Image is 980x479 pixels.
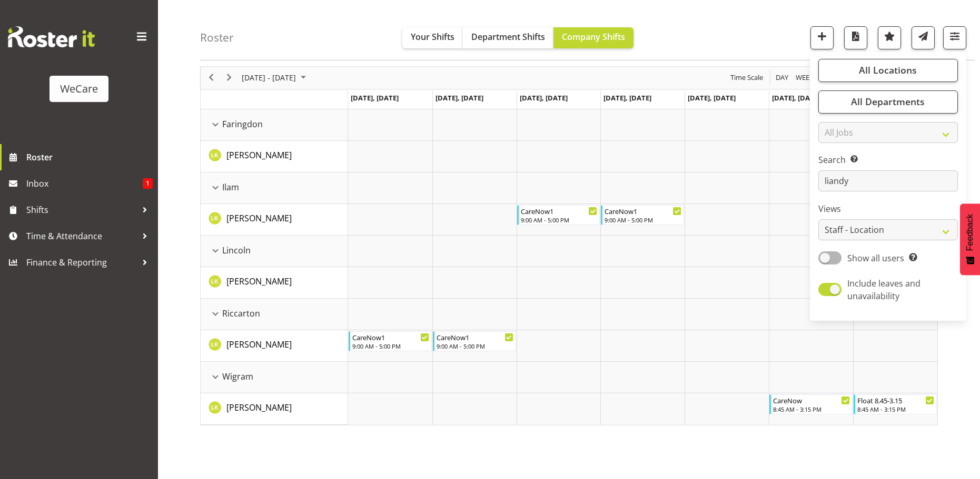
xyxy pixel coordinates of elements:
span: [DATE], [DATE] [603,93,651,103]
td: Liandy Kritzinger resource [201,393,348,425]
div: CareNow1 [521,206,598,216]
h4: Roster [200,32,234,44]
button: Previous [204,71,219,84]
span: [DATE] - [DATE] [241,71,297,84]
button: All Locations [818,59,958,82]
div: CareNow1 [605,206,681,216]
td: Liandy Kritzinger resource [201,204,348,236]
span: Lincoln [222,244,251,257]
td: Liandy Kritzinger resource [201,267,348,299]
td: Liandy Kritzinger resource [201,330,348,362]
td: Lincoln resource [201,236,348,267]
input: Search [818,171,958,192]
a: [PERSON_NAME] [226,338,292,351]
button: Department Shifts [463,27,553,48]
img: Rosterit website logo [8,26,95,47]
button: Highlight an important date within the roster. [878,26,901,49]
button: Filter Shifts [943,26,966,49]
span: [PERSON_NAME] [226,149,292,161]
a: [PERSON_NAME] [226,212,292,225]
div: CareNow1 [437,332,513,342]
div: Float 8.45-3.15 [857,395,934,405]
td: Faringdon resource [201,109,348,141]
span: Your Shifts [411,31,454,43]
span: Wigram [222,370,253,383]
span: Include leaves and unavailability [847,278,920,302]
span: [DATE], [DATE] [688,93,736,103]
span: All Departments [851,96,925,108]
button: August 2025 [240,71,311,84]
span: Day [775,71,789,84]
span: Feedback [965,214,975,251]
button: Time Scale [729,71,765,84]
button: Timeline Week [794,71,816,84]
table: Timeline Week of August 8, 2025 [348,109,937,425]
span: Time Scale [729,71,764,84]
div: 9:00 AM - 5:00 PM [352,342,429,350]
span: Company Shifts [562,31,625,43]
button: Timeline Day [774,71,790,84]
div: 9:00 AM - 5:00 PM [437,342,513,350]
td: Wigram resource [201,362,348,393]
a: [PERSON_NAME] [226,149,292,161]
span: Roster [26,149,153,165]
div: WeCare [60,81,98,97]
span: [DATE], [DATE] [435,93,483,103]
span: [PERSON_NAME] [226,212,292,224]
span: Inbox [26,176,143,191]
div: Liandy Kritzinger"s event - Float 8.45-3.15 Begin From Sunday, August 10, 2025 at 8:45:00 AM GMT+... [854,394,937,414]
div: Liandy Kritzinger"s event - CareNow1 Begin From Wednesday, August 6, 2025 at 9:00:00 AM GMT+12:00... [517,205,600,225]
button: Company Shifts [553,27,633,48]
span: [PERSON_NAME] [226,339,292,350]
span: Shifts [26,202,137,218]
span: [DATE], [DATE] [772,93,820,103]
span: Time & Attendance [26,228,137,244]
span: Riccarton [222,307,260,320]
td: Liandy Kritzinger resource [201,141,348,172]
div: 9:00 AM - 5:00 PM [605,216,681,224]
div: Timeline Week of August 8, 2025 [200,66,938,425]
div: August 04 - 10, 2025 [238,67,312,89]
button: Next [222,71,236,84]
span: [PERSON_NAME] [226,402,292,413]
a: [PERSON_NAME] [226,401,292,414]
div: previous period [202,67,220,89]
span: [PERSON_NAME] [226,276,292,287]
button: Your Shifts [402,27,463,48]
td: Ilam resource [201,172,348,204]
div: CareNow1 [352,332,429,342]
div: Liandy Kritzinger"s event - CareNow1 Begin From Tuesday, August 5, 2025 at 9:00:00 AM GMT+12:00 E... [433,331,516,351]
td: Riccarton resource [201,299,348,330]
button: Send a list of all shifts for the selected filtered period to all rostered employees. [912,26,935,49]
div: Liandy Kritzinger"s event - CareNow1 Begin From Thursday, August 7, 2025 at 9:00:00 AM GMT+12:00 ... [601,205,684,225]
span: [DATE], [DATE] [351,93,399,103]
span: Department Shifts [471,31,545,43]
span: Finance & Reporting [26,254,137,270]
button: Add a new shift [810,26,834,49]
span: Ilam [222,181,239,193]
div: 9:00 AM - 5:00 PM [521,216,598,224]
a: [PERSON_NAME] [226,275,292,288]
span: [DATE], [DATE] [520,93,568,103]
div: Liandy Kritzinger"s event - CareNow Begin From Saturday, August 9, 2025 at 8:45:00 AM GMT+12:00 E... [769,394,853,414]
span: All Locations [859,64,917,77]
div: next period [220,67,238,89]
button: All Departments [818,90,958,114]
div: 8:45 AM - 3:15 PM [857,405,934,413]
button: Download a PDF of the roster according to the set date range. [844,26,867,49]
span: Faringdon [222,118,263,130]
div: Liandy Kritzinger"s event - CareNow1 Begin From Monday, August 4, 2025 at 9:00:00 AM GMT+12:00 En... [349,331,432,351]
div: 8:45 AM - 3:15 PM [773,405,850,413]
label: Views [818,203,958,216]
button: Feedback - Show survey [960,203,980,275]
div: CareNow [773,395,850,405]
span: Show all users [847,252,904,264]
span: Week [795,71,815,84]
span: 1 [143,178,153,189]
label: Search [818,154,958,167]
